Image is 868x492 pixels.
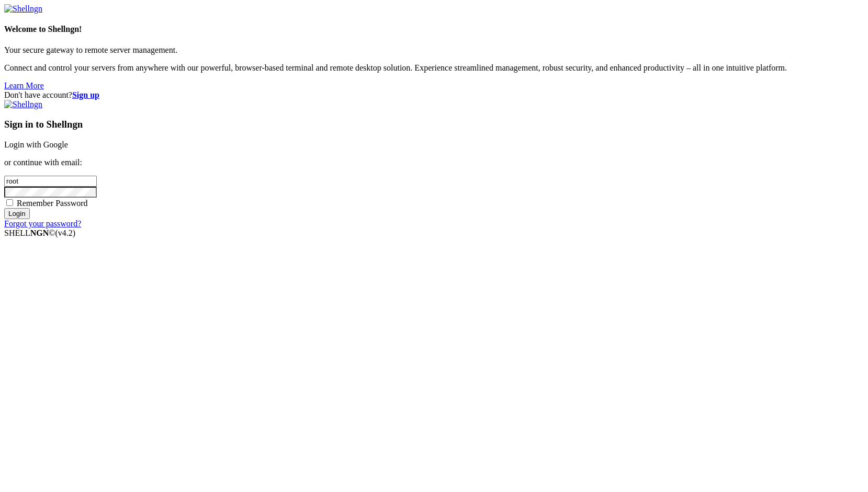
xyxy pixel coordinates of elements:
[17,199,88,208] span: Remember Password
[4,45,864,55] p: Your secure gateway to remote server management.
[4,100,42,109] img: Shellngn
[4,176,97,187] input: Email address
[4,25,864,34] h4: Welcome to Shellngn!
[72,90,99,99] a: Sign up
[30,228,49,237] b: NGN
[4,81,44,90] a: Learn More
[55,228,76,237] span: 4.2.0
[4,228,75,237] span: SHELL ©
[6,199,13,206] input: Remember Password
[4,4,42,14] img: Shellngn
[4,208,30,219] input: Login
[4,158,864,167] p: or continue with email:
[4,219,81,228] a: Forgot your password?
[4,90,864,100] div: Don't have account?
[4,63,864,73] p: Connect and control your servers from anywhere with our powerful, browser-based terminal and remo...
[4,119,864,130] h3: Sign in to Shellngn
[4,140,68,149] a: Login with Google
